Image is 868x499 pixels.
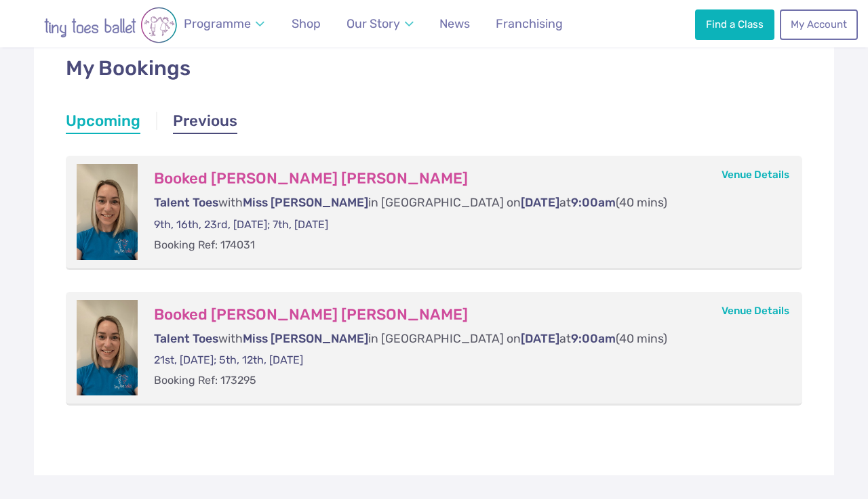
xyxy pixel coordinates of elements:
[292,16,321,30] span: Shop
[173,110,237,135] a: Previous
[496,16,563,30] span: Franchising
[243,332,368,345] span: Miss [PERSON_NAME]
[16,7,205,43] img: tiny toes ballet
[285,9,327,39] a: Shop
[154,169,775,188] h3: Booked [PERSON_NAME] [PERSON_NAME]
[154,330,775,347] p: with in [GEOGRAPHIC_DATA] on at (40 mins)
[154,373,775,388] p: Booking Ref: 173295
[154,196,218,209] span: Talent Toes
[722,169,789,181] a: Venue Details
[154,238,775,253] p: Booking Ref: 174031
[154,353,775,368] p: 21st, [DATE]; 5th, 12th, [DATE]
[521,196,559,209] span: [DATE]
[780,9,857,39] a: My Account
[154,332,218,345] span: Talent Toes
[571,196,616,209] span: 9:00am
[722,305,789,317] a: Venue Details
[340,9,420,39] a: Our Story
[571,332,616,345] span: 9:00am
[347,16,400,30] span: Our Story
[154,194,775,211] p: with in [GEOGRAPHIC_DATA] on at (40 mins)
[243,196,368,209] span: Miss [PERSON_NAME]
[433,9,476,39] a: News
[490,9,569,39] a: Franchising
[154,217,775,232] p: 9th, 16th, 23rd, [DATE]; 7th, [DATE]
[154,305,775,324] h3: Booked [PERSON_NAME] [PERSON_NAME]
[178,9,271,39] a: Programme
[66,54,802,83] h1: My Bookings
[521,332,559,345] span: [DATE]
[439,16,470,30] span: News
[695,9,774,39] a: Find a Class
[184,16,251,30] span: Programme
